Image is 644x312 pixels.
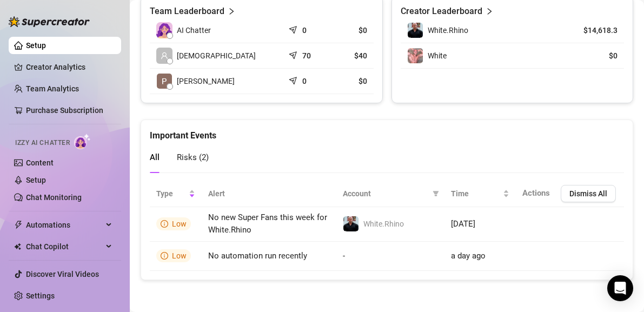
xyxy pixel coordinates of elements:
span: info-circle [161,252,168,260]
a: Discover Viral Videos [26,270,99,278]
span: [DATE] [451,219,475,229]
span: White.Rhino [363,220,404,228]
article: $14,618.3 [568,25,618,36]
span: Dismiss All [569,189,607,198]
article: $0 [335,25,367,36]
span: send [289,23,300,34]
span: - [343,251,345,261]
span: All [150,152,160,162]
span: send [289,74,300,85]
article: $0 [568,50,618,61]
span: user [161,52,168,59]
span: Type [156,188,187,200]
span: Time [451,188,501,200]
a: Settings [26,291,55,300]
img: Chat Copilot [14,243,21,250]
a: Chat Monitoring [26,193,82,202]
article: 0 [302,25,307,36]
span: a day ago [451,251,486,261]
article: 0 [302,76,307,87]
span: info-circle [161,220,168,228]
img: White [408,48,423,63]
img: AI Chatter [74,134,91,149]
a: Content [26,158,54,167]
span: send [289,49,300,59]
article: 70 [302,50,311,61]
img: White.Rhino [343,216,358,231]
span: thunderbolt [14,221,23,229]
span: filter [433,190,439,197]
article: $40 [335,50,367,61]
span: filter [430,185,441,202]
span: Risks ( 2 ) [177,152,209,162]
span: Low [172,220,187,228]
div: Open Intercom Messenger [607,275,633,301]
span: right [228,5,235,18]
a: Creator Analytics [26,58,112,76]
th: Type [150,181,202,207]
span: AI Chatter [177,24,211,36]
th: Alert [202,181,336,207]
span: right [486,5,493,18]
a: Setup [26,41,46,50]
span: White.Rhino [428,26,468,35]
span: Automations [26,216,103,234]
span: Chat Copilot [26,238,103,255]
span: White [428,51,447,60]
img: White.Rhino [408,23,423,38]
span: Low [172,251,187,260]
div: Important Events [150,120,624,142]
article: Creator Leaderboard [401,5,482,18]
a: Team Analytics [26,84,79,93]
span: Account [343,188,428,200]
button: Dismiss All [561,185,616,202]
span: No automation run recently [208,251,307,261]
a: Purchase Subscription [26,106,103,115]
span: [DEMOGRAPHIC_DATA] [177,50,256,62]
article: $0 [335,76,367,87]
img: izzy-ai-chatter-avatar-DDCN_rTZ.svg [156,22,172,38]
a: Setup [26,176,46,184]
article: Team Leaderboard [150,5,224,18]
th: Time [444,181,516,207]
span: Actions [522,188,550,198]
span: Izzy AI Chatter [15,138,70,148]
img: logo-BBDzfeDw.svg [9,16,90,27]
span: [PERSON_NAME] [177,75,235,87]
span: No new Super Fans this week for White.Rhino [208,213,327,235]
img: Patricia Andrea… [157,74,172,89]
